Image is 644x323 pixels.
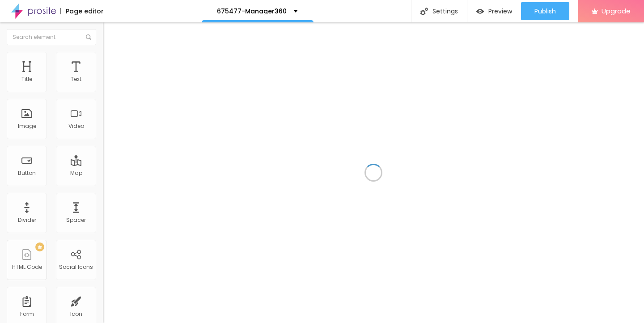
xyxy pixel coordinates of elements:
button: Publish [521,2,569,20]
div: Social Icons [59,264,93,270]
div: Icon [70,311,82,317]
div: Text [71,76,81,82]
img: view-1.svg [476,8,484,15]
div: Image [18,123,36,129]
span: Upgrade [602,7,631,15]
img: Icone [420,8,428,15]
img: Icone [86,34,91,40]
span: Preview [488,8,512,15]
div: Page editor [60,8,104,14]
div: Button [18,170,36,176]
span: Publish [534,8,556,15]
div: Map [70,170,82,176]
div: HTML Code [12,264,42,270]
div: Video [68,123,84,129]
button: Preview [467,2,521,20]
p: 675477-Manager360 [217,8,287,14]
div: Title [21,76,32,82]
div: Form [20,311,34,317]
div: Divider [18,217,36,223]
div: Spacer [66,217,86,223]
input: Search element [7,29,96,45]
